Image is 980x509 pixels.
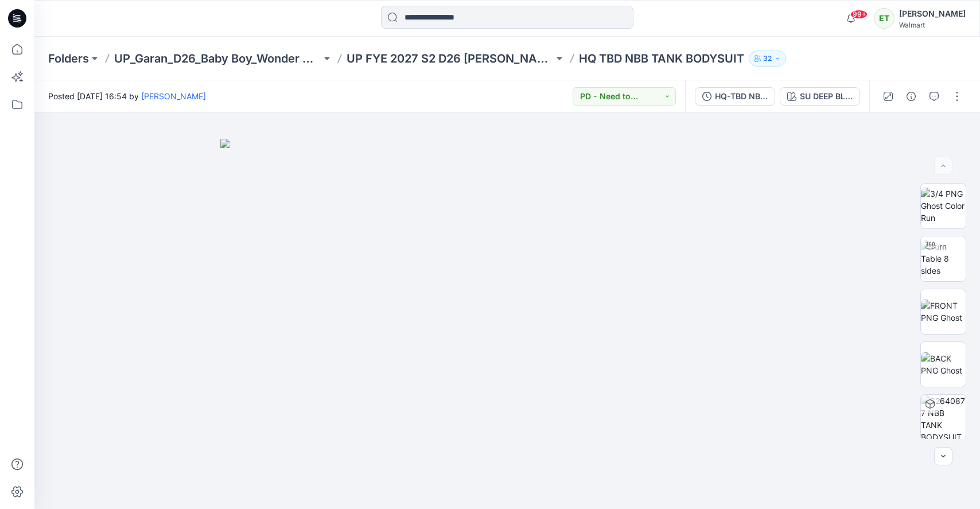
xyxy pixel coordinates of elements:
[579,50,744,67] p: HQ TBD NBB TANK BODYSUIT
[695,87,775,106] button: HQ-TBD NBB TANK BODYSUIT
[902,87,920,106] button: Details
[800,90,853,103] div: SU DEEP BLUE
[780,87,860,106] button: SU DEEP BLUE
[921,300,966,324] img: FRONT PNG Ghost
[715,90,768,103] div: HQ-TBD NBB TANK BODYSUIT
[921,395,966,440] img: S2640877 NBB TANK BODYSUIT SU DEEP BLUE
[141,91,206,101] a: [PERSON_NAME]
[850,10,868,19] span: 99+
[749,50,786,67] button: 32
[921,240,966,277] img: Turn Table 8 sides
[763,52,772,65] p: 32
[899,7,966,21] div: [PERSON_NAME]
[347,50,554,67] a: UP FYE 2027 S2 D26 [PERSON_NAME]
[114,50,321,67] a: UP_Garan_D26_Baby Boy_Wonder Nation
[921,188,966,224] img: 3/4 PNG Ghost Color Run
[48,90,206,102] span: Posted [DATE] 16:54 by
[899,21,966,29] div: Walmart
[921,352,966,376] img: BACK PNG Ghost
[48,50,89,67] a: Folders
[874,8,895,29] div: ET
